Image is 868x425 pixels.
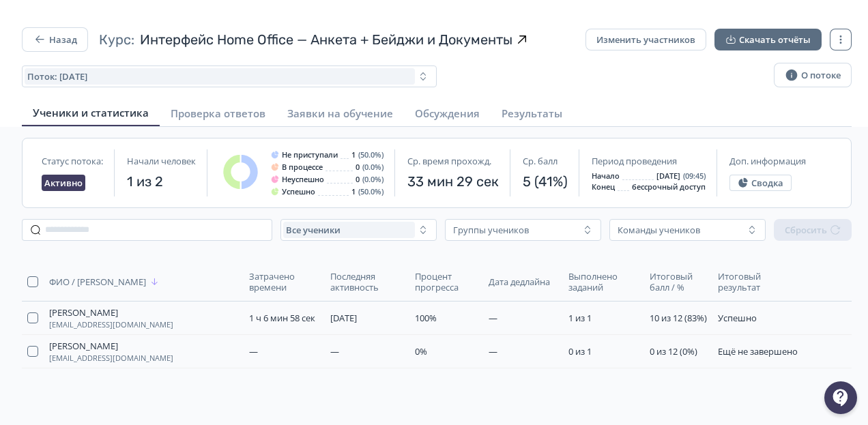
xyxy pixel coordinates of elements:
span: [PERSON_NAME] [49,307,118,318]
span: Результаты [502,106,562,120]
button: Изменить участников [585,29,706,50]
span: Успешно [282,188,315,196]
span: Обсуждения [415,106,480,120]
span: Интерфейс Home Office — Анкета + Бейджи и Документы [140,30,512,49]
span: Последняя активность [330,271,401,293]
span: 0% [415,345,427,357]
span: Ср. время прохожд. [407,156,491,166]
span: Процент прогресса [415,271,476,293]
span: Ещё не завершено [718,345,798,357]
button: Выполнено заданий [568,268,639,295]
span: Заявки на обучение [287,106,393,120]
span: [DATE] [330,312,357,324]
button: Скачать отчёты [714,29,822,50]
span: Начало [592,172,620,180]
span: Ученики и статистика [33,106,149,119]
span: 33 мин 29 сек [407,172,499,191]
span: — [249,345,258,357]
span: 1 ч 6 мин 58 сек [249,312,315,324]
span: Конец [592,183,615,191]
span: 10 из 12 (83%) [650,312,707,324]
button: Команды учеников [609,219,766,241]
span: Затрачено времени [249,271,317,293]
span: бессрочный доступ [632,183,706,191]
span: Не приступали [282,151,338,159]
button: Назад [22,27,88,52]
button: Последняя активность [330,268,404,295]
span: Выполнено заданий [568,271,637,293]
span: Сводка [751,177,783,188]
span: Все ученики [286,224,341,235]
span: 1 [351,188,356,196]
span: 0 из 1 [568,345,592,357]
span: 100% [415,312,437,324]
span: Доп. информация [729,156,806,166]
span: Курс: [99,30,134,49]
span: [PERSON_NAME] [49,340,118,351]
button: Итоговый балл / % [650,268,707,295]
span: 5 (41%) [523,172,568,191]
span: Начали человек [127,156,196,166]
div: Группы учеников [453,224,529,235]
button: Сводка [729,175,792,191]
span: Итоговый результат [718,271,802,293]
span: Ср. балл [523,156,558,166]
button: [PERSON_NAME][EMAIL_ADDRESS][DOMAIN_NAME] [49,307,173,329]
span: 0 [356,163,360,171]
span: [DATE] [656,172,680,180]
span: Проверка ответов [171,106,265,120]
span: Неуспешно [282,175,324,184]
span: — [489,312,497,324]
span: Статус потока: [42,156,103,166]
span: Поток: 24.09.25 [27,71,87,82]
span: 1 из 1 [568,312,592,324]
button: Поток: [DATE] [22,65,437,87]
span: 1 [351,151,356,159]
span: (50.0%) [358,151,384,159]
span: [EMAIL_ADDRESS][DOMAIN_NAME] [49,321,173,329]
span: Итоговый балл / % [650,271,704,293]
button: Все ученики [280,219,437,241]
button: Процент прогресса [415,268,478,295]
span: 0 [356,175,360,184]
span: Дата дедлайна [489,276,550,287]
span: ФИО / [PERSON_NAME] [49,276,146,287]
div: Команды учеников [618,224,700,235]
span: (0.0%) [362,175,384,184]
span: 0 из 12 (0%) [650,345,697,357]
span: Период проведения [592,156,677,166]
button: [PERSON_NAME][EMAIL_ADDRESS][DOMAIN_NAME] [49,340,173,362]
button: ФИО / [PERSON_NAME] [49,274,162,290]
span: 1 из 2 [127,172,196,191]
span: Активно [44,177,83,188]
span: — [489,345,497,357]
span: (50.0%) [358,188,384,196]
span: Успешно [718,312,757,324]
button: Сбросить [774,219,852,241]
button: Группы учеников [445,219,601,241]
span: — [330,345,339,357]
span: [EMAIL_ADDRESS][DOMAIN_NAME] [49,354,173,362]
span: (0.0%) [362,163,384,171]
button: О потоке [774,63,852,87]
button: Затрачено времени [249,268,319,295]
span: В процессе [282,163,323,171]
button: Дата дедлайна [489,274,553,290]
span: (09:45) [683,172,706,180]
